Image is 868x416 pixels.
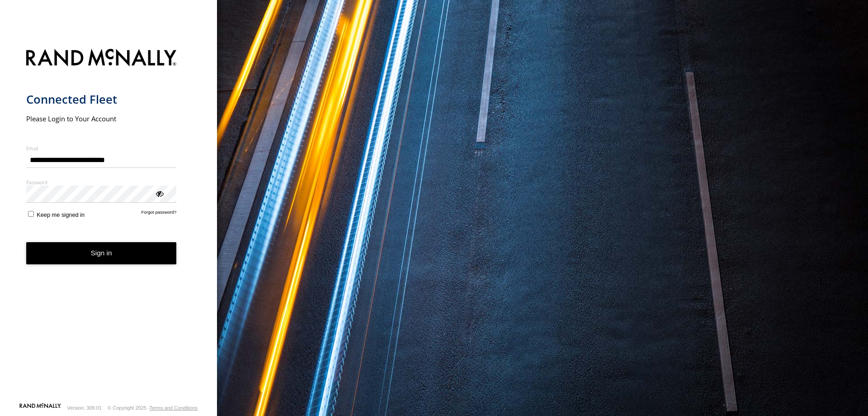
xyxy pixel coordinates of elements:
a: Terms and Conditions [150,405,198,411]
h2: Please Login to Your Account [26,114,177,123]
img: Rand McNally [26,47,177,70]
a: Visit our Website [19,403,61,412]
form: main [26,43,191,402]
div: © Copyright 2025 - [108,405,198,411]
div: Version: 309.01 [67,405,102,411]
label: Password [26,179,177,186]
span: Keep me signed in [37,211,85,218]
h1: Connected Fleet [26,92,177,107]
label: Email [26,145,177,152]
div: ViewPassword [155,189,164,198]
button: Sign in [26,242,177,264]
a: Forgot password? [142,210,177,218]
input: Keep me signed in [28,211,34,217]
